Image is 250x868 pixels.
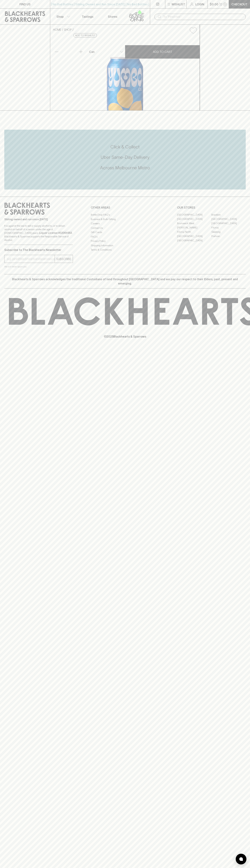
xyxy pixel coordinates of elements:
button: ADD TO CART [125,45,200,59]
a: Shipping Information [91,243,159,248]
a: Privacy Policy [91,239,159,243]
a: Terms & Conditions [91,248,159,252]
h5: Uber Same-Day Delivery [4,154,246,160]
a: [GEOGRAPHIC_DATA] [177,234,211,238]
p: SUBSCRIBE [56,257,71,261]
p: $0.00 [210,2,218,6]
a: Business & Bulk Gifting [91,217,159,221]
a: Contact Us [91,226,159,230]
div: Call to action block [4,130,246,189]
p: Blackhearts & Sparrows acknowledges the traditional Custodians of land throughout [GEOGRAPHIC_DAT... [7,277,243,286]
button: SUBSCRIBE [55,255,73,263]
a: Gift Cards [91,230,159,235]
a: SHOP [64,28,72,31]
p: We will never spam you [4,265,73,268]
p: 0 [224,3,226,5]
a: Geelong [211,230,246,234]
p: Stores [108,14,117,19]
h5: Across Melbourne Metro [4,165,246,171]
input: Try "Pinot noir" [163,14,243,20]
p: Subscribe to The Blackhearts Newsletter [4,248,73,252]
p: Can [89,50,95,54]
strong: Liquor License #32064953 [39,231,72,234]
a: Prahran [211,234,246,238]
a: [GEOGRAPHIC_DATA] [211,221,246,225]
img: bubble-icon [239,857,243,861]
a: Fitzroy [211,225,246,230]
button: Add to wishlist [188,26,198,35]
button: Add to wishlist [73,33,97,38]
a: [GEOGRAPHIC_DATA] [211,217,246,221]
p: Wishlist [172,2,185,6]
a: Careers [91,221,159,226]
p: Tastings [82,14,93,19]
a: [GEOGRAPHIC_DATA] [177,238,211,243]
p: Shop [56,14,64,19]
a: Brunswick West [177,221,211,225]
button: Shop [50,9,75,24]
a: Tastings [75,9,100,24]
p: OUR STORES [177,205,246,210]
p: ADD TO CART [153,50,172,54]
p: OTHER AREAS [91,205,159,210]
a: Bottle Drop FAQ's [91,213,159,217]
a: Stores [100,9,125,24]
p: Sibling owned and run since [DATE] [4,218,73,221]
a: Braddon [211,213,246,217]
a: [PERSON_NAME] [177,225,211,230]
p: FIND US [19,2,31,6]
a: [GEOGRAPHIC_DATA] [177,217,211,221]
div: Can [88,48,125,55]
p: Checkout [231,2,247,6]
a: Fitzroy North [177,230,211,234]
img: 20700.png [50,37,200,110]
input: e.g. jane@blackheartsandsparrows.com.au [7,256,55,262]
a: FAQ's [91,235,159,239]
a: HOME [53,28,61,31]
p: It is against the law to sell or supply alcohol to, or to obtain alcohol on behalf of a person un... [4,224,73,242]
h5: Click & Collect [4,144,246,150]
a: [GEOGRAPHIC_DATA] [177,213,211,217]
p: Login [195,2,204,6]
